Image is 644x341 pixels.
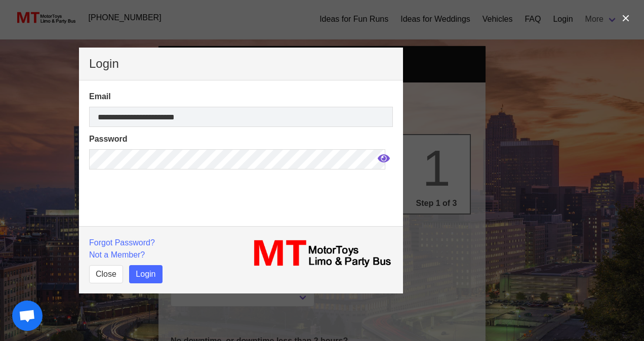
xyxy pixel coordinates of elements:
[89,58,393,70] p: Login
[89,250,145,259] a: Not a Member?
[129,265,162,283] button: Login
[89,238,155,247] a: Forgot Password?
[89,265,123,283] button: Close
[12,301,43,331] a: Open chat
[247,237,393,270] img: MT_logo_name.png
[89,176,243,251] iframe: reCAPTCHA
[89,91,393,103] label: Email
[89,133,393,145] label: Password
